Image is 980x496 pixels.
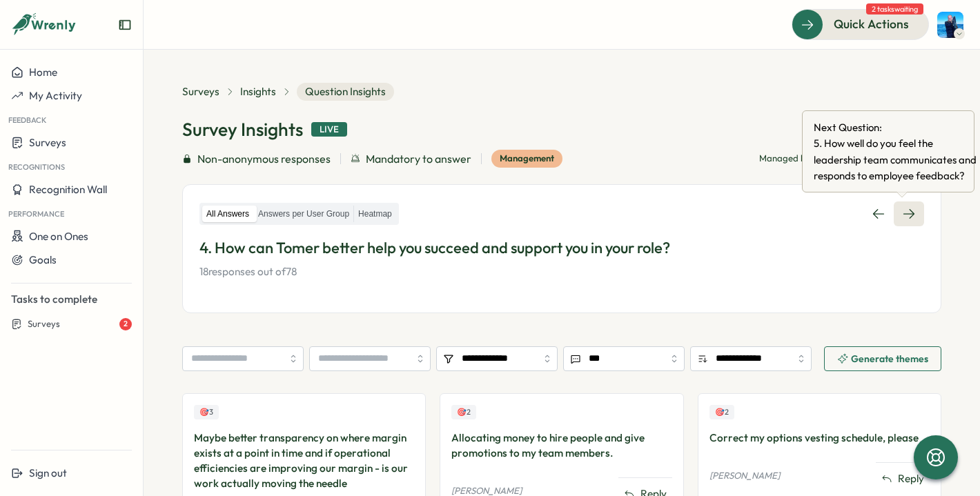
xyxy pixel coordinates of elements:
[194,430,414,491] div: Maybe better transparency on where margin exists at a point in time and if operational efficienci...
[194,405,219,419] div: Upvotes
[834,15,909,33] span: Quick Actions
[709,405,734,419] div: Upvotes
[29,183,107,196] span: Recognition Wall
[759,152,836,165] p: Managed by
[297,83,394,101] span: Question Insights
[199,237,924,259] p: 4. How can Tomer better help you succeed and support you in your role?
[451,430,672,461] div: Allocating money to hire people and give promotions to my team members.
[197,150,331,168] span: Non-anonymous responses
[814,119,979,135] span: Next Question:
[451,405,476,419] div: Upvotes
[182,84,219,99] a: Surveys
[709,430,930,446] div: Correct my options vesting schedule, please
[182,117,303,141] h1: Survey Insights
[366,150,471,168] span: Mandatory to answer
[866,3,923,14] span: 2 tasks waiting
[709,470,780,482] p: [PERSON_NAME]
[240,84,276,99] a: Insights
[118,18,132,32] button: Expand sidebar
[814,135,979,183] span: 5 . How well do you feel the leadership team communicates and responds to employee feedback?
[851,354,928,364] span: Generate themes
[29,136,66,149] span: Surveys
[29,89,82,102] span: My Activity
[11,292,132,307] p: Tasks to complete
[29,66,57,79] span: Home
[354,206,396,223] label: Heatmap
[937,12,963,38] img: Henry Innis
[199,264,924,279] p: 18 responses out of 78
[491,150,562,168] div: Management
[29,230,88,243] span: One on Ones
[28,318,60,330] span: Surveys
[254,206,353,223] label: Answers per User Group
[876,468,930,489] button: Reply
[792,9,929,39] button: Quick Actions
[898,471,924,486] span: Reply
[29,466,67,479] span: Sign out
[311,122,347,137] div: Live
[202,206,253,223] label: All Answers
[29,253,57,266] span: Goals
[119,318,132,330] div: 2
[824,346,941,371] button: Generate themes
